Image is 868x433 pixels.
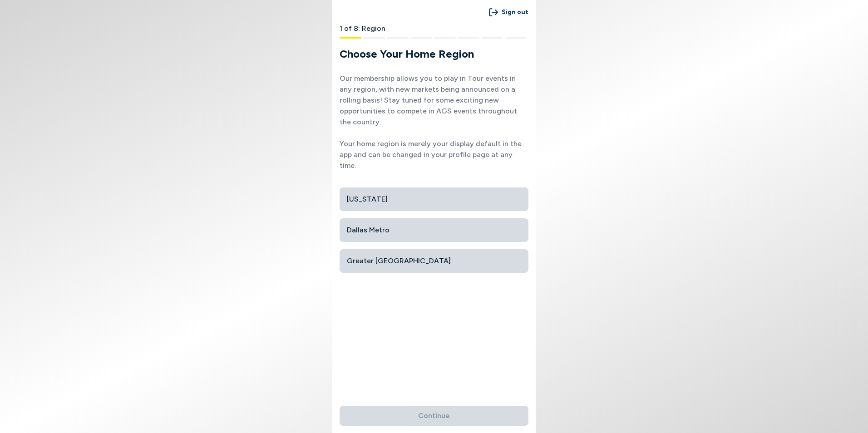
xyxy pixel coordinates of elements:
button: Dallas Metro [340,218,528,242]
button: Sign out [489,4,528,20]
div: 1 of 8: Region [332,24,536,33]
button: Greater [GEOGRAPHIC_DATA] [340,249,528,273]
p: Our membership allows you to play in Tour events in any region, with new markets being announced ... [340,73,528,171]
button: [US_STATE] [340,187,528,211]
span: [US_STATE] [347,191,521,207]
span: Greater [GEOGRAPHIC_DATA] [347,253,521,269]
button: Continue [340,406,528,426]
span: Dallas Metro [347,222,521,238]
h1: Choose Your Home Region [340,46,536,62]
